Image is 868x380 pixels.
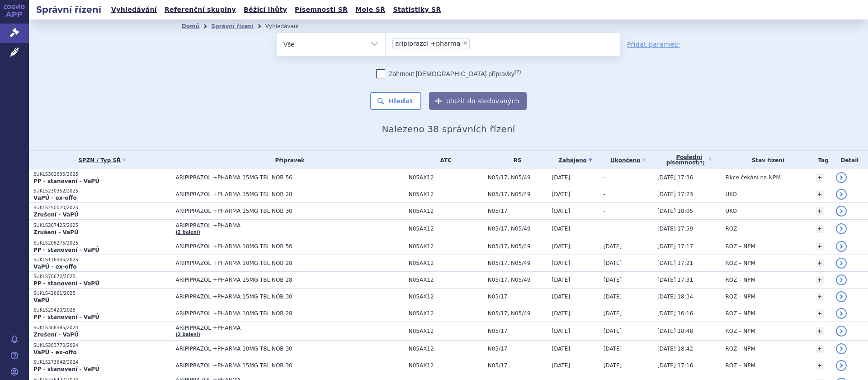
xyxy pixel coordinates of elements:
th: Detail [831,151,868,169]
p: SUKLS250070/2025 [33,205,171,211]
span: UKO [726,208,737,214]
span: ARIPIPRAZOL +PHARMA 10MG TBL NOB 28 [176,260,402,266]
p: SUKLS207425/2025 [33,222,171,229]
a: + [816,259,824,267]
h2: Správní řízení [29,3,108,16]
span: ARIPIPRAZOL +PHARMA [176,222,402,229]
p: SUKLS42661/2025 [33,290,171,297]
a: Správní řízení [211,23,254,29]
p: SUKLS78672/2025 [33,274,171,280]
label: Zahrnout [DEMOGRAPHIC_DATA] přípravky [376,69,521,78]
span: N05/17 [488,328,547,334]
a: + [816,207,824,215]
abbr: (?) [698,160,705,166]
a: Domů [182,23,199,29]
th: ATC [404,151,483,169]
span: [DATE] 16:16 [657,310,693,317]
a: detail [836,172,847,183]
strong: PP - stanovení - VaPÚ [33,178,99,184]
a: detail [836,326,847,337]
span: - [604,226,605,232]
a: + [816,327,824,335]
span: [DATE] [604,277,622,283]
p: SUKLS302635/2025 [33,171,171,178]
span: ARIPIPRAZOL +PHARMA 10MG TBL NOB 56 [176,243,402,250]
strong: Zrušení - VaPÚ [33,332,79,338]
span: N05/17, N05/49 [488,310,547,317]
a: Poslednípísemnost(?) [657,151,721,169]
a: (2 balení) [176,332,200,337]
a: Běžící lhůty [241,4,290,16]
a: Zahájeno [552,154,599,167]
span: [DATE] 18:48 [657,328,693,334]
span: Nalezeno 38 správních řízení [382,124,515,135]
a: + [816,293,824,301]
span: ROZ – NPM [726,362,755,369]
a: Statistiky SŘ [390,4,443,16]
span: ARIPIPRAZOL +PHARMA 15MG TBL NOB 56 [176,174,402,181]
p: SUKLS273642/2024 [33,359,171,366]
span: [DATE] [604,243,622,250]
span: [DATE] 17:36 [657,174,693,181]
span: N05/17, N05/49 [488,277,547,283]
span: N05AX12 [409,208,483,214]
span: ROZ – NPM [726,346,755,352]
a: detail [836,343,847,354]
a: detail [836,206,847,216]
span: ARIPIPRAZOL +PHARMA 15MG TBL NOB 30 [176,208,402,214]
span: - [604,191,605,197]
span: [DATE] [552,208,570,214]
span: [DATE] 18:42 [657,346,693,352]
a: + [816,345,824,353]
strong: PP - stanovení - VaPÚ [33,314,99,320]
span: [DATE] 17:59 [657,226,693,232]
span: N05/17 [488,293,547,300]
span: ARIPIPRAZOL +PHARMA 10MG TBL NOB 30 [176,346,402,352]
span: N05AX12 [409,328,483,334]
span: - [604,174,605,181]
a: detail [836,360,847,371]
span: [DATE] 18:34 [657,293,693,300]
span: ARIPIPRAZOL +PHARMA 15MG TBL NOB 30 [176,293,402,300]
span: × [462,40,468,46]
th: RS [483,151,547,169]
span: [DATE] [604,362,622,369]
a: SPZN / Typ SŘ [33,154,171,167]
span: N05AX12 [409,310,483,317]
a: + [816,361,824,370]
span: [DATE] [552,328,570,334]
a: detail [836,308,847,319]
span: ROZ – NPM [726,277,755,283]
button: Hledat [370,92,421,110]
a: + [816,225,824,233]
span: [DATE] [552,226,570,232]
a: + [816,190,824,198]
th: Tag [811,151,831,169]
span: N05/17 [488,362,547,369]
a: + [816,309,824,317]
span: [DATE] [604,328,622,334]
p: SUKLS116945/2025 [33,257,171,263]
span: N05/17 [488,346,547,352]
span: N05/17, N05/49 [488,243,547,250]
span: ROZ – NPM [726,328,755,334]
p: SUKLS206275/2025 [33,240,171,246]
a: Přidat parametr [627,40,680,49]
a: Vyhledávání [108,4,160,16]
a: Písemnosti SŘ [292,4,350,16]
span: N05AX12 [409,362,483,369]
strong: PP - stanovení - VaPÚ [33,247,99,253]
span: aripiprazol +pharma [395,40,460,47]
span: N05/17, N05/49 [488,191,547,197]
span: [DATE] [604,346,622,352]
a: detail [836,189,847,200]
li: Vyhledávání [265,19,311,33]
span: [DATE] 17:17 [657,243,693,250]
p: SUKLS283770/2024 [33,342,171,349]
span: ARIPIPRAZOL +PHARMA 10MG TBL NOB 28 [176,310,402,317]
span: [DATE] [604,310,622,317]
a: (2 balení) [176,230,200,235]
abbr: (?) [514,69,521,75]
span: [DATE] [552,310,570,317]
span: ROZ – NPM [726,260,755,266]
